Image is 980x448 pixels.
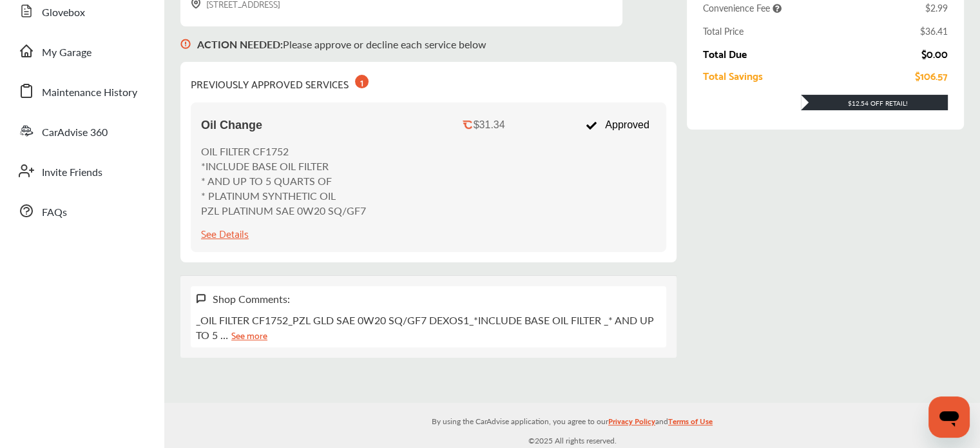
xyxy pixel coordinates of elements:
div: Total Price [703,24,744,37]
img: svg+xml;base64,PHN2ZyB3aWR0aD0iMTYiIGhlaWdodD0iMTciIHZpZXdCb3g9IjAgMCAxNiAxNyIgZmlsbD0ibm9uZSIgeG... [196,293,206,304]
div: $12.54 Off Retail! [801,99,948,108]
iframe: Button to launch messaging window [928,396,970,438]
p: * AND UP TO 5 QUARTS OF [201,173,366,188]
p: By using the CarAdvise application, you agree to our and [164,414,980,427]
div: Total Due [703,48,747,59]
span: Maintenance History [42,84,137,101]
span: CarAdvise 360 [42,124,108,141]
div: $31.34 [474,119,505,131]
span: Glovebox [42,5,85,21]
a: Privacy Policy [608,414,655,434]
span: Convenience Fee [703,1,782,14]
a: My Garage [12,34,151,68]
p: PZL PLATINUM SAE 0W20 SQ/GF7 [201,203,366,218]
div: 1 [355,75,369,88]
span: Invite Friends [42,164,102,181]
div: Total Savings [703,70,763,81]
a: CarAdvise 360 [12,114,151,148]
a: Invite Friends [12,154,151,188]
span: FAQs [42,204,67,221]
a: See more [231,327,267,342]
b: ACTION NEEDED : [197,37,283,52]
a: Terms of Use [668,414,713,434]
div: $36.41 [920,24,948,37]
div: $106.57 [915,70,948,81]
div: Shop Comments: [213,291,290,306]
p: *INCLUDE BASE OIL FILTER [201,159,366,173]
div: Approved [579,113,655,137]
img: svg+xml;base64,PHN2ZyB3aWR0aD0iMTYiIGhlaWdodD0iMTciIHZpZXdCb3g9IjAgMCAxNiAxNyIgZmlsbD0ibm9uZSIgeG... [180,26,191,62]
div: $0.00 [921,48,948,59]
p: OIL FILTER CF1752 [201,144,366,159]
div: $2.99 [925,1,948,14]
span: Oil Change [201,119,262,132]
span: My Garage [42,44,91,61]
a: Maintenance History [12,74,151,108]
p: Please approve or decline each service below [197,37,486,52]
a: FAQs [12,194,151,228]
p: _OIL FILTER CF1752_PZL GLD SAE 0W20 SQ/GF7 DEXOS1_*INCLUDE BASE OIL FILTER _* AND UP TO 5 … [196,313,661,342]
div: PREVIOUSLY APPROVED SERVICES [191,72,369,92]
div: See Details [201,224,249,242]
p: * PLATINUM SYNTHETIC OIL [201,188,366,203]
